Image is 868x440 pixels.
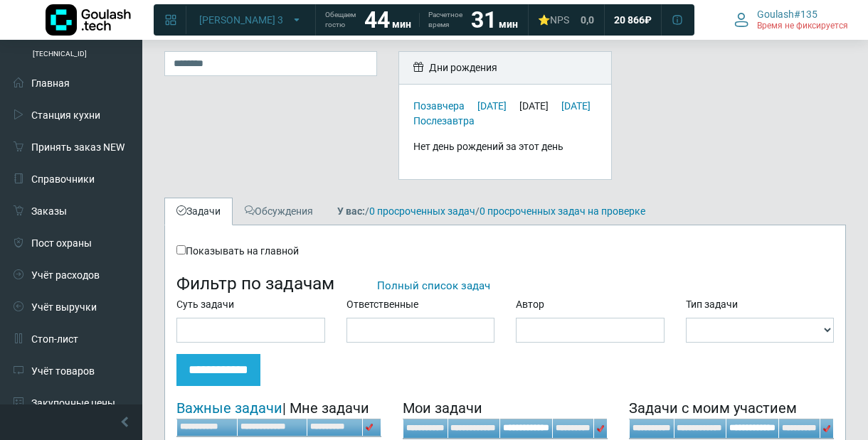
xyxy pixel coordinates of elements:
h3: Фильтр по задачам [176,273,834,294]
a: Важные задачи [176,399,282,417]
span: NPS [550,14,569,26]
a: 0 просроченных задач [369,205,475,217]
a: [DATE] [561,100,591,112]
div: Задачи с моим участием [629,397,834,419]
img: Логотип компании Goulash.tech [46,4,131,36]
span: [PERSON_NAME] 3 [199,14,283,26]
a: 0 просроченных задач на проверке [480,205,645,217]
span: 20 866 [614,14,645,26]
label: Ответственные [346,297,418,312]
div: ⭐ [538,14,569,26]
span: Время не фиксируется [757,21,848,32]
span: мин [392,18,411,30]
a: ⭐NPS 0,0 [529,7,603,33]
a: 20 866 ₽ [605,7,660,33]
label: Автор [516,297,544,312]
button: [PERSON_NAME] 3 [191,9,311,31]
div: Дни рождения [399,52,610,85]
strong: 31 [471,6,497,33]
a: Обсуждения [233,198,325,225]
div: / / [327,204,656,219]
span: Расчетное время [428,10,462,30]
button: Goulash#135 Время не фиксируется [726,5,857,35]
div: | Мне задачи [176,397,381,419]
div: [DATE] [519,100,559,112]
label: Суть задачи [176,297,234,312]
span: ₽ [645,14,652,26]
a: Полный список задач [377,279,490,292]
div: Нет день рождений за этот день [413,139,596,154]
div: Показывать на главной [176,244,834,259]
a: Позавчера [413,100,465,112]
a: Задачи [164,198,233,225]
a: Обещаем гостю 44 мин Расчетное время 31 мин [317,7,526,33]
div: Мои задачи [403,397,608,419]
span: мин [499,18,518,30]
a: [DATE] [477,100,507,112]
a: Послезавтра [413,115,475,127]
strong: 44 [364,6,390,33]
b: У вас: [337,205,365,217]
span: 0,0 [581,14,594,26]
span: Обещаем гостю [325,10,356,30]
label: Тип задачи [686,297,738,312]
span: Goulash#135 [757,8,817,21]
